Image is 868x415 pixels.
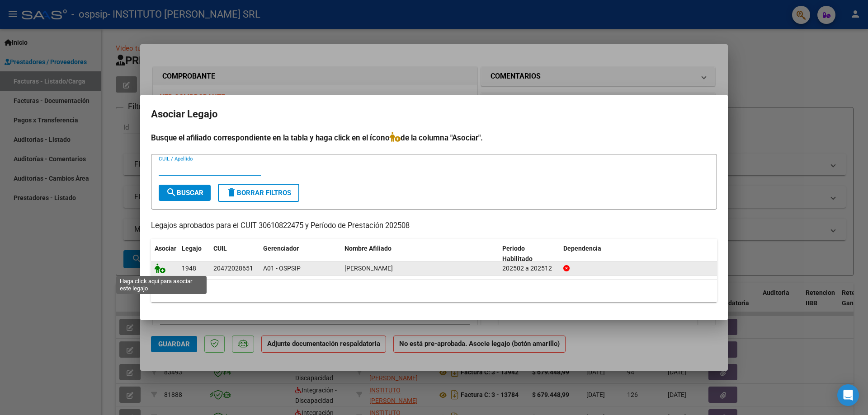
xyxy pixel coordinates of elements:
span: Nombre Afiliado [344,245,392,252]
datatable-header-cell: CUIL [210,239,259,269]
span: CUIL [213,245,227,252]
span: Gerenciador [263,245,299,252]
div: 202502 a 202512 [502,263,556,274]
span: Periodo Habilitado [502,245,533,262]
datatable-header-cell: Legajo [178,239,210,269]
mat-icon: delete [226,187,237,198]
datatable-header-cell: Periodo Habilitado [499,239,560,269]
span: Legajo [182,245,202,252]
span: Asociar [155,245,176,252]
span: 1948 [182,265,196,272]
span: Borrar Filtros [226,189,291,197]
mat-icon: search [166,187,177,198]
span: Dependencia [563,245,601,252]
datatable-header-cell: Gerenciador [259,239,341,269]
datatable-header-cell: Dependencia [560,239,717,269]
p: Legajos aprobados para el CUIT 30610822475 y Período de Prestación 202508 [151,220,717,232]
datatable-header-cell: Nombre Afiliado [341,239,499,269]
button: Buscar [159,185,211,201]
span: Buscar [166,189,203,197]
h2: Asociar Legajo [151,106,717,123]
span: CARRANZA MAXIMO AGUSTIN [344,265,393,272]
button: Borrar Filtros [218,184,299,202]
div: 1 registros [151,280,717,302]
div: Open Intercom Messenger [837,384,859,406]
span: A01 - OSPSIP [263,265,301,272]
div: 20472028651 [213,263,253,274]
h4: Busque el afiliado correspondiente en la tabla y haga click en el ícono de la columna "Asociar". [151,132,717,144]
datatable-header-cell: Asociar [151,239,178,269]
